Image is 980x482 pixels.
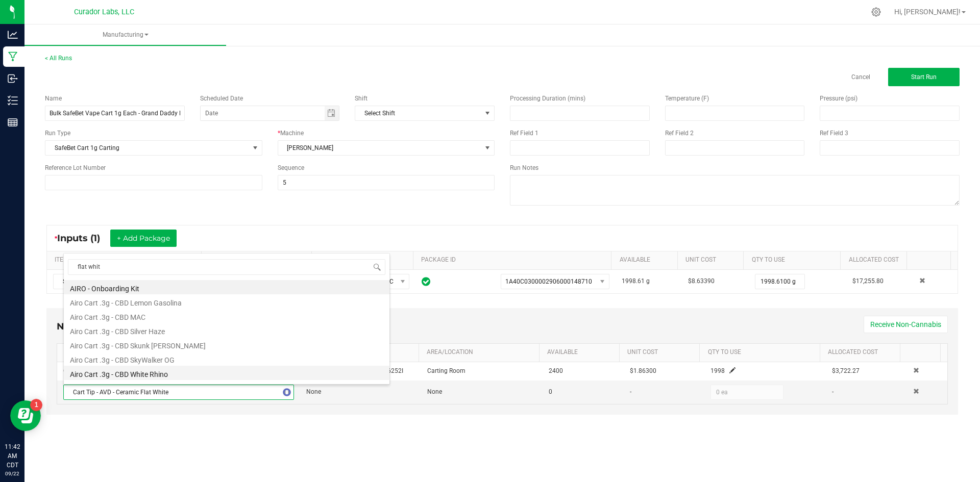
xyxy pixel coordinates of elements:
[422,275,430,288] span: In Sync
[30,399,42,411] iframe: Resource center unread badge
[427,367,465,374] span: Carting Room
[355,106,481,120] span: Select Shift
[57,321,171,332] span: Non-Cannabis Inputs (2)
[505,278,592,285] span: 1A40C0300002906000148710
[8,117,18,128] inline-svg: Reports
[820,95,857,102] span: Pressure (psi)
[427,348,535,357] a: AREA/LOCATIONSortable
[864,316,948,333] button: Receive Non-Cannabis
[620,256,674,264] a: AVAILABLESortable
[45,95,62,102] span: Name
[627,348,696,357] a: Unit CostSortable
[74,8,134,16] span: Curador Labs, LLC
[421,256,607,264] a: PACKAGE IDSortable
[201,106,325,120] input: Date
[54,274,183,289] span: SafeBet - Bulk Flavored Distillate - Grand Daddy Purple
[24,24,226,46] a: Manufacturing
[851,73,870,82] a: Cancel
[5,470,20,477] p: 09/22
[8,73,18,84] inline-svg: Inbound
[510,164,538,171] span: Run Notes
[894,8,961,16] span: Hi, [PERSON_NAME]!
[888,68,960,86] button: Start Run
[852,277,884,285] span: $17,255.80
[909,348,937,357] a: Sortable
[280,130,304,137] span: Machine
[8,52,18,62] inline-svg: Manufacturing
[752,256,837,264] a: QTY TO USESortable
[870,7,883,17] div: Manage settings
[828,348,896,357] a: Allocated CostSortable
[849,256,903,264] a: Allocated CostSortable
[306,388,321,395] span: None
[685,256,740,264] a: Unit CostSortable
[24,31,226,39] span: Manufacturing
[911,73,937,81] span: Start Run
[547,348,616,357] a: AVAILABLESortable
[45,164,106,171] span: Reference Lot Number
[45,129,70,138] span: Run Type
[10,400,41,431] iframe: Resource center
[325,106,339,120] span: Toggle calendar
[200,95,243,102] span: Scheduled Date
[355,95,367,102] span: Shift
[45,141,249,155] span: SafeBet Cart 1g Carting
[110,230,177,247] button: + Add Package
[708,348,816,357] a: QTY TO USESortable
[710,367,725,374] span: 1998
[622,277,645,285] span: 1998.61
[549,388,552,395] span: 0
[510,130,538,137] span: Ref Field 1
[688,277,715,285] span: $8.63390
[8,30,18,40] inline-svg: Analytics
[646,277,650,285] span: g
[549,367,563,374] span: 2400
[510,95,585,102] span: Processing Duration (mins)
[832,388,834,395] span: -
[278,164,304,171] span: Sequence
[915,256,947,264] a: Sortable
[630,388,631,395] span: -
[832,367,860,374] span: $3,722.27
[57,233,110,244] span: Inputs (1)
[630,367,656,374] span: $1.86300
[5,442,20,470] p: 11:42 AM CDT
[45,55,72,62] a: < All Runs
[64,385,281,399] span: Cart Tip - AVD - Ceramic Flat White
[820,130,848,137] span: Ref Field 3
[355,106,495,121] span: NO DATA FOUND
[278,141,482,155] span: [PERSON_NAME]
[665,130,694,137] span: Ref Field 2
[665,95,709,102] span: Temperature (F)
[8,95,18,106] inline-svg: Inventory
[55,256,198,264] a: ITEMSortable
[427,388,442,395] span: None
[501,274,609,289] span: NO DATA FOUND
